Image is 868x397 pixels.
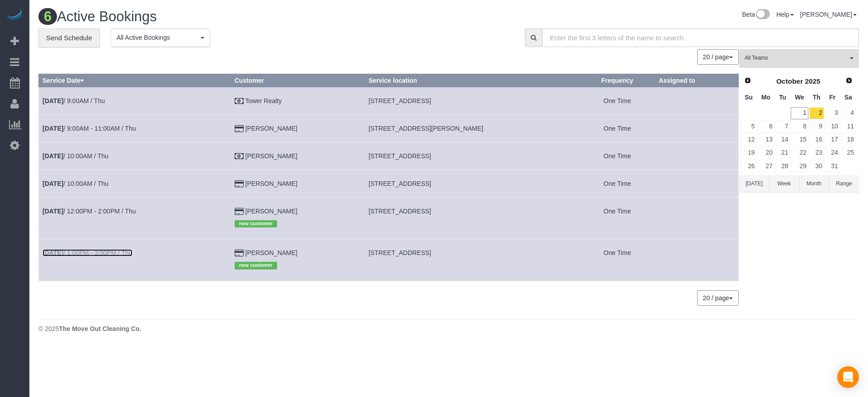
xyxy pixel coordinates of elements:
[805,77,820,85] span: 2025
[825,147,840,159] a: 24
[59,325,141,332] strong: The Move Out Cleaning Co.
[580,170,655,197] td: Frequency
[825,133,840,146] a: 17
[775,160,790,172] a: 28
[368,97,431,104] span: [STREET_ADDRESS]
[580,74,655,87] th: Frequency
[742,11,770,18] a: Beta
[809,160,824,172] a: 30
[655,74,739,87] th: Assigned to
[809,133,824,146] a: 16
[698,290,739,306] nav: Pagination navigation
[791,107,808,119] a: 1
[117,33,198,42] span: All Active Bookings
[235,220,277,227] span: new customer
[757,133,774,146] a: 13
[825,160,840,172] a: 31
[245,180,297,187] a: [PERSON_NAME]
[39,74,231,87] th: Service Date
[769,175,799,192] button: Week
[235,262,277,269] span: new customer
[5,9,24,22] img: Automaid Logo
[42,208,63,215] b: [DATE]
[845,77,853,84] span: Next
[42,125,136,132] a: [DATE]/ 9:00AM - 11:00AM / Thu
[741,160,756,172] a: 26
[741,120,756,132] a: 5
[42,180,108,187] a: [DATE]/ 10:00AM / Thu
[844,94,852,101] span: Saturday
[757,160,774,172] a: 27
[368,208,431,215] span: [STREET_ADDRESS]
[791,160,808,172] a: 29
[697,49,739,65] button: 20 / page
[698,49,739,65] nav: Pagination navigation
[843,75,855,87] a: Next
[655,87,739,114] td: Assigned to
[829,94,835,101] span: Friday
[365,170,580,197] td: Service location
[42,208,136,215] a: [DATE]/ 12:00PM - 2:00PM / Thu
[580,197,655,239] td: Frequency
[791,133,808,146] a: 15
[245,152,297,160] a: [PERSON_NAME]
[365,114,580,142] td: Service location
[245,208,297,215] a: [PERSON_NAME]
[741,147,756,159] a: 19
[235,250,244,256] i: Credit Card Payment
[775,147,790,159] a: 21
[231,170,365,197] td: Customer
[775,133,790,146] a: 14
[799,175,829,192] button: Month
[231,197,365,239] td: Customer
[231,114,365,142] td: Customer
[42,97,105,104] a: [DATE]/ 9:00AM / Thu
[776,77,803,85] span: October
[841,133,856,146] a: 18
[368,180,431,187] span: [STREET_ADDRESS]
[809,147,824,159] a: 23
[779,94,786,101] span: Tuesday
[757,147,774,159] a: 20
[744,77,751,84] span: Prev
[655,114,739,142] td: Assigned to
[38,9,442,24] h1: Active Bookings
[739,49,859,63] ol: All Teams
[38,8,57,25] span: 6
[761,94,770,101] span: Monday
[757,120,774,132] a: 6
[231,239,365,281] td: Customer
[42,180,63,187] b: [DATE]
[42,249,132,256] a: [DATE]/ 1:00PM - 3:00PM / Thu
[39,239,231,281] td: Schedule date
[795,94,804,101] span: Wednesday
[235,126,244,132] i: Credit Card Payment
[235,181,244,187] i: Credit Card Payment
[580,239,655,281] td: Frequency
[39,114,231,142] td: Schedule date
[741,133,756,146] a: 12
[38,324,859,333] div: © 2025
[245,97,282,104] a: Tower Realty
[841,120,856,132] a: 11
[231,142,365,170] td: Customer
[739,49,859,68] button: All Teams
[42,249,63,256] b: [DATE]
[245,249,297,256] a: [PERSON_NAME]
[800,11,857,18] a: [PERSON_NAME]
[42,152,63,160] b: [DATE]
[745,54,848,62] span: All Teams
[235,153,244,160] i: Check Payment
[368,152,431,160] span: [STREET_ADDRESS]
[776,11,794,18] a: Help
[741,75,754,87] a: Prev
[580,114,655,142] td: Frequency
[791,120,808,132] a: 8
[837,366,859,388] div: Open Intercom Messenger
[365,87,580,114] td: Service location
[42,125,63,132] b: [DATE]
[365,197,580,239] td: Service location
[655,142,739,170] td: Assigned to
[809,107,824,119] a: 2
[655,170,739,197] td: Assigned to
